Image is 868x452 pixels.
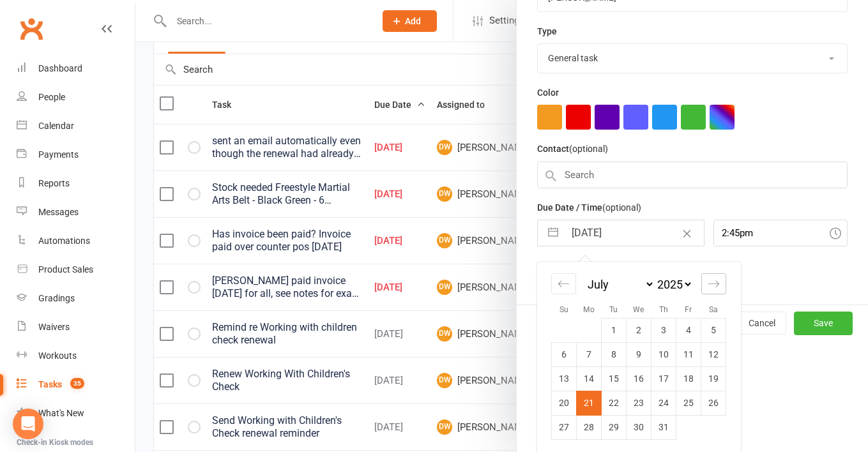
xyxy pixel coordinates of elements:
div: Messages [38,207,79,217]
td: Tuesday, July 29, 2025 [602,415,627,439]
td: Sunday, July 27, 2025 [552,415,577,439]
td: Sunday, July 6, 2025 [552,342,577,366]
td: Saturday, July 12, 2025 [701,342,726,366]
td: Thursday, July 3, 2025 [651,318,676,342]
small: Fr [685,305,692,314]
a: Clubworx [15,13,47,45]
div: Dashboard [38,63,82,73]
a: Dashboard [17,54,135,83]
a: Calendar [17,112,135,140]
a: Messages [17,198,135,227]
td: Thursday, July 31, 2025 [651,415,676,439]
td: Sunday, July 20, 2025 [552,391,577,415]
a: Tasks 35 [17,370,135,399]
td: Saturday, July 26, 2025 [701,391,726,415]
td: Tuesday, July 22, 2025 [602,391,627,415]
a: Payments [17,140,135,169]
td: Wednesday, July 23, 2025 [627,391,651,415]
div: People [38,92,65,102]
td: Thursday, July 10, 2025 [651,342,676,366]
td: Wednesday, July 2, 2025 [627,318,651,342]
td: Monday, July 7, 2025 [577,342,602,366]
label: Contact [537,142,608,156]
td: Friday, July 11, 2025 [676,342,701,366]
div: Waivers [38,322,70,332]
a: People [17,83,135,112]
button: Cancel [738,312,786,335]
div: Move forward to switch to the next month. [701,273,726,294]
td: Tuesday, July 15, 2025 [602,366,627,391]
a: Gradings [17,284,135,313]
button: Save [794,312,853,335]
label: Due Date / Time [537,200,641,215]
td: Thursday, July 24, 2025 [651,391,676,415]
small: We [633,305,644,314]
button: Clear Date [676,221,698,245]
small: Th [659,305,668,314]
td: Thursday, July 17, 2025 [651,366,676,391]
div: Open Intercom Messenger [13,409,43,439]
a: Automations [17,227,135,255]
td: Sunday, July 13, 2025 [552,366,577,391]
td: Friday, July 18, 2025 [676,366,701,391]
a: Workouts [17,342,135,370]
div: Payments [38,149,79,160]
div: Workouts [38,350,77,361]
td: Friday, July 25, 2025 [676,391,701,415]
td: Tuesday, July 1, 2025 [602,318,627,342]
label: Type [537,24,557,38]
td: Wednesday, July 16, 2025 [627,366,651,391]
div: Automations [38,236,90,246]
td: Monday, July 28, 2025 [577,415,602,439]
td: Wednesday, July 30, 2025 [627,415,651,439]
td: Friday, July 4, 2025 [676,318,701,342]
small: Sa [709,305,718,314]
a: Product Sales [17,255,135,284]
div: Calendar [38,121,74,131]
div: Reports [38,178,70,188]
td: Wednesday, July 9, 2025 [627,342,651,366]
a: Reports [17,169,135,198]
small: Mo [583,305,595,314]
a: What's New [17,399,135,428]
a: Waivers [17,313,135,342]
input: Search [537,162,848,188]
td: Monday, July 14, 2025 [577,366,602,391]
small: (optional) [602,202,641,213]
div: What's New [38,408,84,418]
td: Selected. Monday, July 21, 2025 [577,391,602,415]
small: Tu [609,305,618,314]
div: Product Sales [38,264,93,275]
td: Saturday, July 19, 2025 [701,366,726,391]
td: Saturday, July 5, 2025 [701,318,726,342]
td: Tuesday, July 8, 2025 [602,342,627,366]
small: (optional) [569,144,608,154]
small: Su [560,305,568,314]
div: Gradings [38,293,75,303]
div: Tasks [38,379,62,389]
div: Move backward to switch to the previous month. [551,273,576,294]
span: 35 [70,378,84,389]
label: Color [537,86,559,100]
label: Email preferences [537,259,611,273]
